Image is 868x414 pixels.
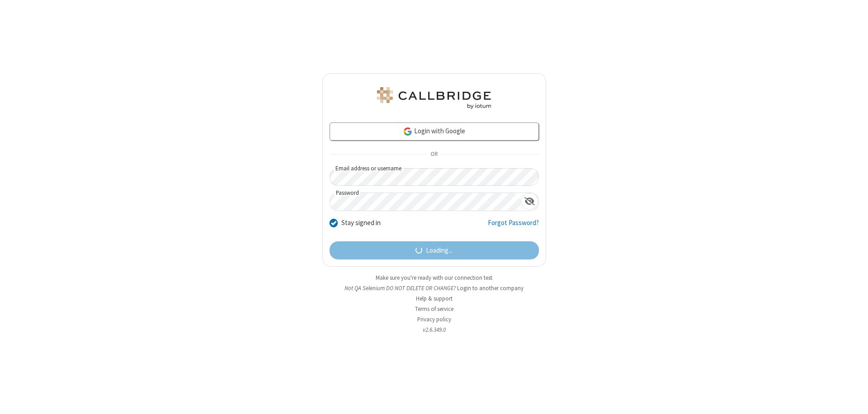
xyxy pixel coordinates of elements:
span: Loading... [426,245,453,256]
a: Help & support [416,295,453,302]
a: Login with Google [330,122,539,141]
a: Make sure you're ready with our connection test [376,274,492,282]
button: Loading... [330,241,539,259]
input: Email address or username [330,168,539,186]
img: google-icon.png [403,127,413,136]
a: Privacy policy [417,315,451,323]
input: Password [330,193,521,211]
div: Show password [521,193,538,210]
a: Terms of service [415,305,453,313]
button: Login to another company [457,284,524,292]
a: Forgot Password? [488,218,539,235]
li: Not QA Selenium DO NOT DELETE OR CHANGE? [322,284,546,292]
span: OR [427,148,441,161]
img: QA Selenium DO NOT DELETE OR CHANGE [375,87,493,109]
li: v2.6.349.0 [322,325,546,334]
label: Stay signed in [341,218,381,228]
